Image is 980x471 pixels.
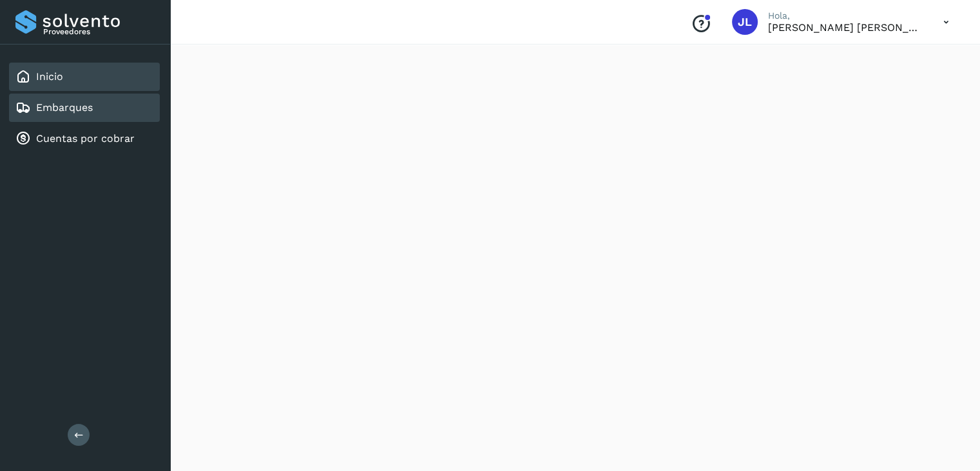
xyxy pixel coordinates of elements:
[9,63,160,91] div: Inicio
[36,101,93,114] a: Embarques
[768,10,923,21] p: Hola,
[36,132,135,145] a: Cuentas por cobrar
[9,94,160,122] div: Embarques
[36,70,63,83] a: Inicio
[43,27,155,36] p: Proveedores
[9,125,160,153] div: Cuentas por cobrar
[768,21,923,34] p: JOSE LUIS GUZMAN ORTA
